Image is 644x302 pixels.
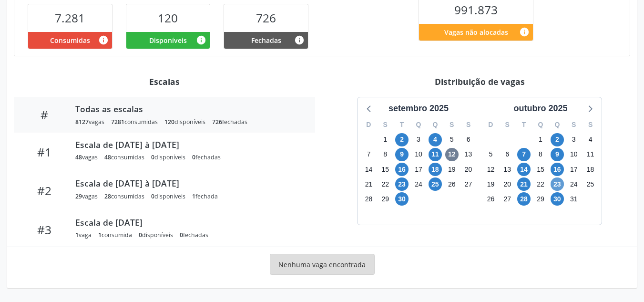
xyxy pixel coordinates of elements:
[151,153,154,161] span: 0
[329,76,630,87] div: Distribuição de vagas
[445,148,459,161] span: sexta-feira, 12 de setembro de 2025
[362,177,375,191] span: domingo, 21 de setembro de 2025
[158,10,178,26] span: 120
[510,102,571,115] div: outubro 2025
[484,148,497,161] span: domingo, 5 de outubro de 2025
[517,192,531,206] span: terça-feira, 28 de outubro de 2025
[362,192,375,206] span: domingo, 28 de setembro de 2025
[584,177,597,191] span: sábado, 25 de outubro de 2025
[104,153,111,161] span: 48
[567,163,581,176] span: sexta-feira, 17 de outubro de 2025
[584,133,597,146] span: sábado, 4 de outubro de 2025
[462,133,475,146] span: sábado, 6 de setembro de 2025
[429,133,442,146] span: quinta-feira, 4 de setembro de 2025
[517,177,531,191] span: terça-feira, 21 de outubro de 2025
[139,231,142,239] span: 0
[412,163,425,176] span: quarta-feira, 17 de setembro de 2025
[395,133,409,146] span: terça-feira, 2 de setembro de 2025
[385,102,452,115] div: setembro 2025
[20,108,69,122] div: #
[196,35,206,45] i: Vagas alocadas e sem marcações associadas
[501,192,514,206] span: segunda-feira, 27 de outubro de 2025
[499,117,516,132] div: S
[192,153,221,161] div: fechadas
[462,177,475,191] span: sábado, 27 de setembro de 2025
[445,163,459,176] span: sexta-feira, 19 de setembro de 2025
[378,192,392,206] span: segunda-feira, 29 de setembro de 2025
[567,177,581,191] span: sexta-feira, 24 de outubro de 2025
[104,153,144,161] div: consumidas
[517,148,531,161] span: terça-feira, 7 de outubro de 2025
[427,117,443,132] div: Q
[412,133,425,146] span: quarta-feira, 3 de setembro de 2025
[410,117,427,132] div: Q
[360,117,377,132] div: D
[362,148,375,161] span: domingo, 7 de setembro de 2025
[429,177,442,191] span: quinta-feira, 25 de setembro de 2025
[534,163,547,176] span: quarta-feira, 15 de outubro de 2025
[192,192,195,200] span: 1
[534,133,547,146] span: quarta-feira, 1 de outubro de 2025
[151,153,185,161] div: disponíveis
[149,35,187,45] span: Disponíveis
[584,163,597,176] span: sábado, 18 de outubro de 2025
[484,163,497,176] span: domingo, 12 de outubro de 2025
[164,118,205,126] div: disponíveis
[482,117,499,132] div: D
[75,192,82,200] span: 29
[75,192,98,200] div: vagas
[534,192,547,206] span: quarta-feira, 29 de outubro de 2025
[443,117,460,132] div: S
[151,192,154,200] span: 0
[55,10,85,26] span: 7.281
[14,76,315,87] div: Escalas
[551,133,564,146] span: quinta-feira, 2 de outubro de 2025
[104,192,111,200] span: 28
[378,177,392,191] span: segunda-feira, 22 de setembro de 2025
[454,2,498,18] span: 991.873
[192,153,195,161] span: 0
[111,118,158,126] div: consumidas
[462,148,475,161] span: sábado, 13 de setembro de 2025
[151,192,185,200] div: disponíveis
[251,35,281,45] span: Fechadas
[20,145,69,159] div: #1
[501,148,514,161] span: segunda-feira, 6 de outubro de 2025
[412,148,425,161] span: quarta-feira, 10 de setembro de 2025
[484,177,497,191] span: domingo, 19 de outubro de 2025
[75,118,89,126] span: 8127
[445,133,459,146] span: sexta-feira, 5 de setembro de 2025
[444,27,508,37] span: Vagas não alocadas
[75,104,302,114] div: Todas as escalas
[270,254,375,275] div: Nenhuma vaga encontrada
[164,118,174,126] span: 120
[429,148,442,161] span: quinta-feira, 11 de setembro de 2025
[20,223,69,237] div: #3
[98,231,102,239] span: 1
[567,133,581,146] span: sexta-feira, 3 de outubro de 2025
[75,231,79,239] span: 1
[378,133,392,146] span: segunda-feira, 1 de setembro de 2025
[551,192,564,206] span: quinta-feira, 30 de outubro de 2025
[460,117,477,132] div: S
[462,163,475,176] span: sábado, 20 de setembro de 2025
[256,10,276,26] span: 726
[378,148,392,161] span: segunda-feira, 8 de setembro de 2025
[532,117,549,132] div: Q
[212,118,222,126] span: 726
[139,231,173,239] div: disponíveis
[20,184,69,198] div: #2
[567,148,581,161] span: sexta-feira, 10 de outubro de 2025
[75,118,104,126] div: vagas
[445,177,459,191] span: sexta-feira, 26 de setembro de 2025
[582,117,599,132] div: S
[551,177,564,191] span: quinta-feira, 23 de outubro de 2025
[567,192,581,206] span: sexta-feira, 31 de outubro de 2025
[75,139,302,150] div: Escala de [DATE] à [DATE]
[501,177,514,191] span: segunda-feira, 20 de outubro de 2025
[534,177,547,191] span: quarta-feira, 22 de outubro de 2025
[519,27,530,37] i: Quantidade de vagas restantes do teto de vagas
[98,35,109,45] i: Vagas alocadas que possuem marcações associadas
[180,231,208,239] div: fechadas
[549,117,565,132] div: Q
